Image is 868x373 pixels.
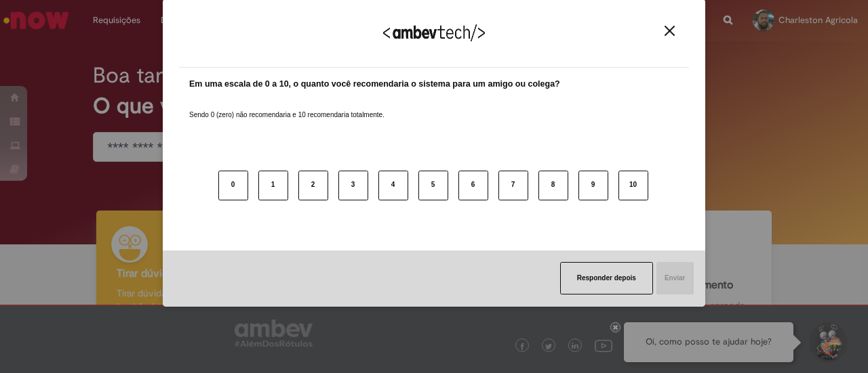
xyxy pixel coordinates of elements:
button: 2 [298,171,328,200]
button: Close [660,25,679,37]
button: Responder depois [560,262,653,294]
button: 5 [418,171,448,200]
button: 9 [578,171,608,200]
button: 10 [618,171,648,200]
button: 3 [338,171,368,200]
img: Logo Ambevtech [383,24,485,41]
button: 6 [458,171,488,200]
button: 0 [218,171,248,200]
button: 8 [538,171,568,200]
button: 7 [498,171,528,200]
img: Close [665,26,675,36]
button: 4 [378,171,408,200]
label: Sendo 0 (zero) não recomendaria e 10 recomendaria totalmente. [189,94,384,120]
button: 1 [258,171,288,200]
label: Em uma escala de 0 a 10, o quanto você recomendaria o sistema para um amigo ou colega? [189,78,560,91]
